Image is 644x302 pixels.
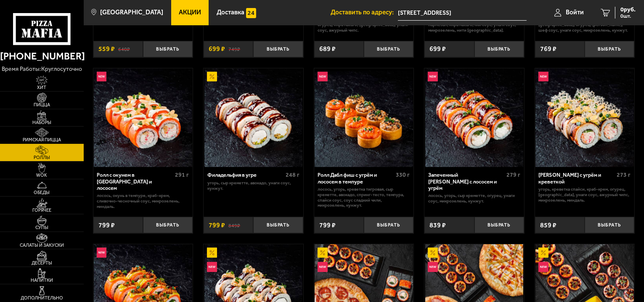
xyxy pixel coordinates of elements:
p: угорь, креветка спайси, краб-крем, огурец, [GEOGRAPHIC_DATA], унаги соус, ажурный чипс, микрозеле... [538,187,631,203]
span: 291 г [175,171,189,178]
img: Акционный [207,72,217,82]
img: Новинка [97,248,107,258]
img: Акционный [428,248,438,258]
button: Выбрать [585,41,634,57]
a: НовинкаРолл с окунем в темпуре и лососем [93,68,193,167]
span: [GEOGRAPHIC_DATA] [100,9,163,16]
span: 769 ₽ [540,46,557,52]
span: 699 ₽ [429,46,446,52]
img: Акционный [207,248,217,258]
s: 640 ₽ [118,46,130,52]
span: Санкт-Петербург, проспект Солидарности, 23к1 [398,5,527,21]
span: 559 ₽ [98,46,115,52]
img: Новинка [538,72,549,82]
span: 799 ₽ [319,222,336,229]
a: НовинкаРолл Дабл фиш с угрём и лососем в темпуре [314,68,414,167]
img: Новинка [318,72,328,82]
span: 799 ₽ [98,222,115,229]
span: 279 г [506,171,520,178]
span: Войти [566,9,584,16]
img: Ролл Калипсо с угрём и креветкой [535,68,634,167]
a: НовинкаРолл Калипсо с угрём и креветкой [535,68,635,167]
img: Акционный [538,248,549,258]
span: 859 ₽ [540,222,557,229]
p: лосось, угорь, креветка тигровая, Сыр креметте, авокадо, спринг-тесто, темпура, спайси соус, соус... [318,187,410,208]
img: Новинка [428,72,438,82]
span: 273 г [617,171,631,178]
button: Выбрать [474,41,524,57]
p: угорь, Сыр креметте, авокадо, унаги соус, кунжут. [207,181,299,191]
span: 839 ₽ [429,222,446,229]
span: 689 ₽ [319,46,336,52]
span: 0 шт. [620,13,636,19]
img: Ролл с окунем в темпуре и лососем [94,68,192,167]
div: Филадельфия в угре [207,172,284,178]
input: Ваш адрес доставки [398,5,527,21]
button: Выбрать [585,217,634,233]
span: 248 г [286,171,299,178]
img: Запеченный ролл Гурмэ с лососем и угрём [425,68,524,167]
div: [PERSON_NAME] с угрём и креветкой [538,172,615,185]
img: Новинка [538,262,549,272]
s: 749 ₽ [228,46,240,52]
p: лосось, окунь в темпуре, краб-крем, сливочно-чесночный соус, микрозелень, миндаль. [97,193,189,209]
div: Запеченный [PERSON_NAME] с лососем и угрём [428,172,504,191]
img: Новинка [207,262,217,272]
img: Филадельфия в угре [204,68,303,167]
span: Доставить по адресу: [331,9,398,16]
button: Выбрать [364,217,413,233]
a: АкционныйФиладельфия в угре [204,68,303,167]
div: Ролл с окунем в [GEOGRAPHIC_DATA] и лососем [97,172,173,191]
button: Выбрать [143,41,193,57]
img: Новинка [428,262,438,272]
a: НовинкаЗапеченный ролл Гурмэ с лососем и угрём [424,68,524,167]
p: лосось, угорь, Сыр креметте, огурец, унаги соус, микрозелень, кунжут. [428,193,520,204]
img: Акционный [318,248,328,258]
button: Выбрать [253,217,303,233]
span: 699 ₽ [209,46,225,52]
s: 849 ₽ [228,222,240,229]
span: 330 г [396,171,410,178]
div: Ролл Дабл фиш с угрём и лососем в темпуре [318,172,394,185]
img: 15daf4d41897b9f0e9f617042186c801.svg [246,8,256,18]
img: Ролл Дабл фиш с угрём и лососем в темпуре [315,68,413,167]
span: 0 руб. [620,7,636,13]
button: Выбрать [364,41,413,57]
span: 799 ₽ [209,222,225,229]
span: Доставка [217,9,244,16]
img: Новинка [97,72,107,82]
img: Новинка [318,262,328,272]
span: Акции [179,9,201,16]
button: Выбрать [143,217,193,233]
button: Выбрать [474,217,524,233]
button: Выбрать [253,41,303,57]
